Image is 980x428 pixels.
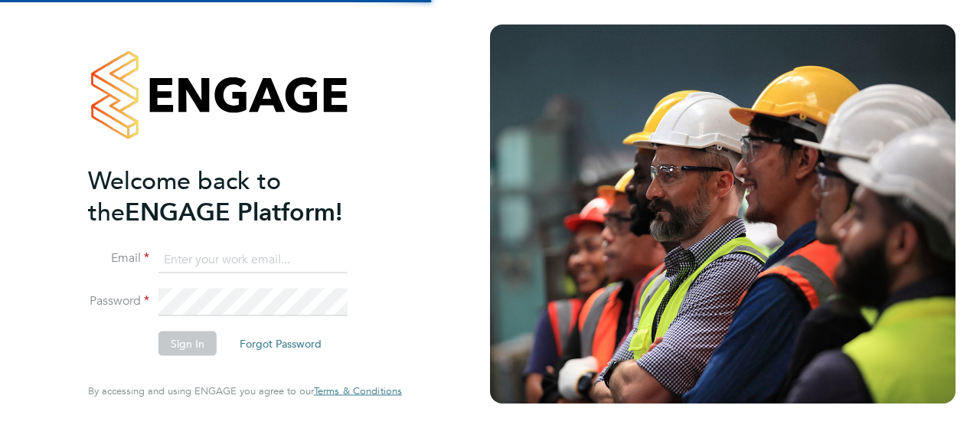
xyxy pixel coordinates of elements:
[88,293,149,309] label: Password
[88,165,387,227] h2: ENGAGE Platform!
[88,384,402,397] span: By accessing and using ENGAGE you agree to our
[88,165,281,227] span: Welcome back to the
[158,332,217,356] button: Sign In
[314,384,402,397] span: Terms & Conditions
[158,246,348,273] input: Enter your work email...
[88,250,149,266] label: Email
[227,332,334,356] button: Forgot Password
[314,385,402,397] a: Terms & Conditions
